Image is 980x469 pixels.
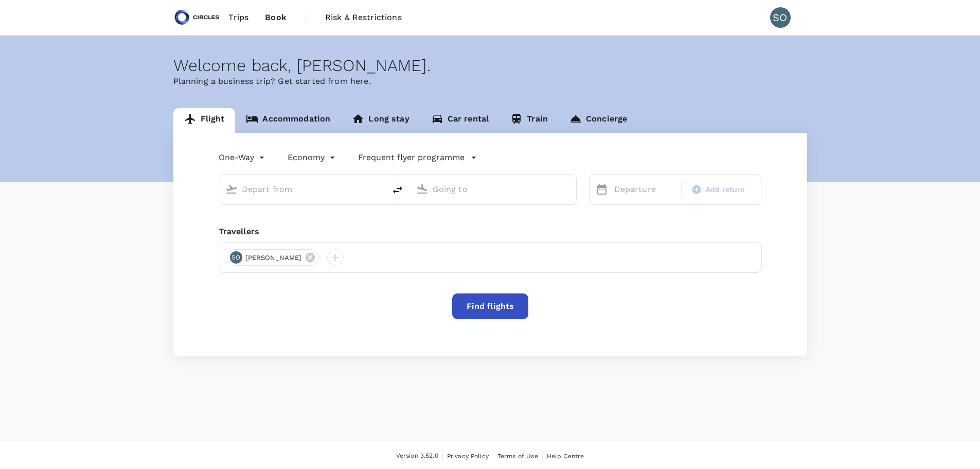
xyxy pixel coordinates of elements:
button: Find flights [452,293,528,319]
a: Privacy Policy [447,450,489,462]
div: Travellers [219,225,762,238]
button: Open [378,188,380,190]
span: Privacy Policy [447,453,489,460]
input: Going to [433,181,555,197]
div: SO[PERSON_NAME] [227,249,319,266]
a: Car rental [420,108,500,133]
button: delete [385,178,410,202]
a: Concierge [559,108,638,133]
a: Long stay [341,108,420,133]
span: Version 3.52.0 [396,451,438,461]
button: Frequent flyer programme [358,151,477,164]
input: Depart from [242,181,364,197]
div: Welcome back , [PERSON_NAME] . [173,56,807,75]
span: Terms of Use [497,453,538,460]
img: Circles [173,6,221,29]
a: Help Centre [547,450,584,462]
span: Add return [706,184,745,195]
p: Planning a business trip? Get started from here. [173,75,807,88]
button: Open [569,188,571,190]
div: SO [770,7,791,28]
span: Trips [228,11,248,24]
a: Terms of Use [497,450,538,462]
span: Risk & Restrictions [325,11,402,24]
a: Train [500,108,559,133]
a: Accommodation [235,108,341,133]
div: SO [230,251,242,264]
div: One-Way [219,149,267,166]
div: Economy [288,149,337,166]
p: Frequent flyer programme [358,151,465,164]
a: Flight [173,108,236,133]
span: [PERSON_NAME] [239,253,308,263]
span: Help Centre [547,453,584,460]
p: Departure [614,183,675,196]
span: Book [265,11,287,24]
